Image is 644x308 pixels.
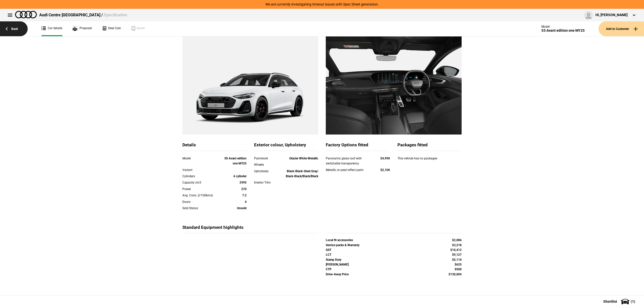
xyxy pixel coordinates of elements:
img: audi.png [15,11,37,18]
span: ( 1 ) [631,300,635,303]
a: Car details [42,21,62,36]
strong: $2,086 [452,238,462,242]
div: Avg. Cons. (l/100kms) [182,193,221,198]
a: Deal Calc [102,21,121,36]
button: Add to Customer [598,21,644,36]
div: Capacity cm3 [182,180,221,185]
div: Doors [182,199,221,204]
div: Standard Equipment highlights [182,225,318,233]
strong: $10,412 [450,248,462,252]
div: Power [182,187,221,192]
strong: $2,100 [380,168,390,172]
span: Shortlist [603,300,617,303]
div: Variant [182,167,221,172]
strong: 270 [241,187,247,191]
div: Cylinders [182,174,221,179]
div: Model [182,156,221,161]
strong: Stamp Duty [326,258,341,261]
strong: S5 Avant edition one MY25 [224,157,247,165]
strong: $625 [455,263,462,266]
div: Wheels [254,162,280,167]
strong: $9,127 [452,253,462,256]
strong: $3,218 [452,243,462,247]
strong: [PERSON_NAME] [326,263,349,266]
div: Interior Trim [254,180,280,185]
div: Metallic or pearl effect paint [326,167,371,172]
strong: 2995 [239,181,247,184]
strong: Glacier White Metallic [289,157,318,160]
div: Sold Status [182,206,221,211]
strong: 6 cylinder [233,174,247,178]
strong: Unsold [237,206,247,210]
div: Upholstery [254,169,280,174]
div: This vehicle has no packages [397,156,462,166]
strong: CTP [326,268,332,271]
strong: $500 [455,268,462,271]
div: Model [541,25,585,28]
div: Packages fitted [397,142,462,151]
div: Exterior colour, Upholstery [254,142,318,151]
button: Shortlist(1) [596,295,644,308]
div: Details [182,142,247,151]
strong: GST [326,248,331,252]
div: Audi Centre [GEOGRAPHIC_DATA] / [39,12,127,18]
div: S5 Avant edition one MY25 [541,28,585,33]
strong: Drive-Away Price [326,273,349,276]
strong: 4 [245,200,247,204]
span: Specification [104,13,127,17]
strong: Local fit accessories [326,238,353,242]
div: Paintwork [254,156,280,161]
div: Factory Options fitted [326,142,390,151]
strong: $5,110 [452,258,462,261]
strong: $4,990 [380,157,390,160]
strong: Black-Black-Steel Gray/ Black-Black/Black/Black [286,169,318,178]
strong: Service packs & Warranty [326,243,359,247]
strong: 7.2 [242,194,247,197]
div: Panoramic glass roof with switchable transparency [326,156,371,166]
strong: $130,004 [449,273,462,276]
div: Hi, [PERSON_NAME] [595,13,628,18]
strong: LCT [326,253,331,256]
a: Proposal [72,21,92,36]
